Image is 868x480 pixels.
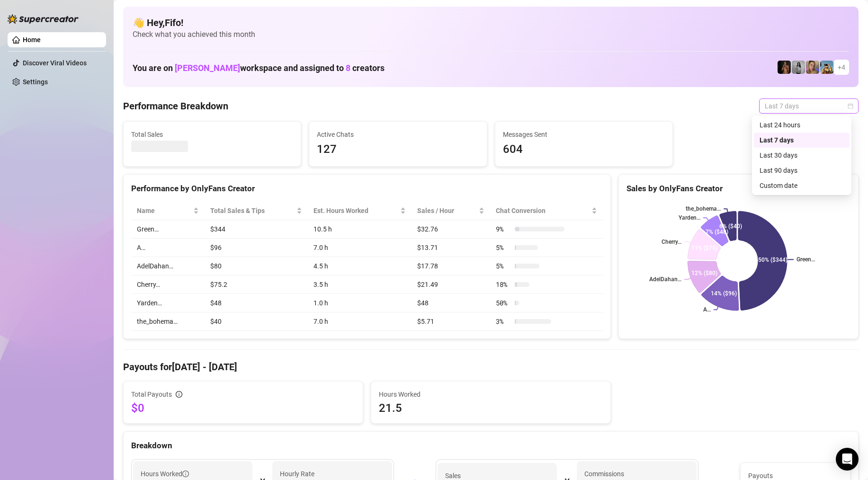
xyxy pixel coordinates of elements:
[760,165,844,176] div: Last 90 days
[131,312,205,331] td: the_bohema…
[313,205,398,216] div: Est. Hours Worked
[8,14,79,24] img: logo-BBDzfeDw.svg
[490,202,603,220] th: Chat Conversion
[503,129,665,140] span: Messages Sent
[496,261,511,271] span: 5 %
[848,103,853,109] span: calendar
[131,400,355,416] span: $0
[703,307,711,313] text: A…
[778,61,791,74] img: the_bohema
[308,276,412,294] td: 3.5 h
[131,202,205,220] th: Name
[317,141,479,159] span: 127
[23,59,87,67] a: Discover Viral Videos
[796,257,815,263] text: Green…
[23,36,41,44] a: Home
[760,180,844,191] div: Custom date
[754,117,850,133] div: Last 24 hours
[205,239,308,257] td: $96
[379,400,603,416] span: 21.5
[496,205,590,216] span: Chat Conversion
[496,316,511,327] span: 3 %
[205,276,308,294] td: $75.2
[379,389,603,400] span: Hours Worked
[308,220,412,239] td: 10.5 h
[412,276,490,294] td: $21.49
[131,129,293,140] span: Total Sales
[503,141,665,159] span: 604
[417,205,477,216] span: Sales / Hour
[496,298,511,308] span: 50 %
[175,63,240,73] span: [PERSON_NAME]
[133,29,849,40] span: Check what you achieved this month
[754,133,850,148] div: Last 7 days
[412,220,490,239] td: $32.76
[662,239,681,245] text: Cherry…
[308,312,412,331] td: 7.0 h
[754,178,850,193] div: Custom date
[205,220,308,239] td: $344
[836,448,859,471] div: Open Intercom Messenger
[760,120,844,130] div: Last 24 hours
[131,257,205,276] td: AdelDahan…
[649,276,681,283] text: AdelDahan…
[141,469,189,479] span: Hours Worked
[412,257,490,276] td: $17.78
[346,63,350,73] span: 8
[496,242,511,253] span: 5 %
[792,61,805,74] img: A
[205,294,308,312] td: $48
[23,78,48,86] a: Settings
[754,148,850,163] div: Last 30 days
[686,205,721,212] text: the_bohema…
[679,214,700,221] text: Yarden…
[412,202,490,220] th: Sales / Hour
[412,239,490,257] td: $13.71
[308,257,412,276] td: 4.5 h
[754,163,850,178] div: Last 90 days
[205,202,308,220] th: Total Sales & Tips
[133,16,849,29] h4: 👋 Hey, Fifo !
[131,294,205,312] td: Yarden…
[131,220,205,239] td: Green…
[765,99,853,113] span: Last 7 days
[412,312,490,331] td: $5.71
[182,471,189,477] span: info-circle
[412,294,490,312] td: $48
[760,135,844,145] div: Last 7 days
[280,469,314,479] article: Hourly Rate
[123,99,228,113] h4: Performance Breakdown
[131,276,205,294] td: Cherry…
[131,439,850,452] div: Breakdown
[496,279,511,290] span: 18 %
[133,63,385,73] h1: You are on workspace and assigned to creators
[137,205,191,216] span: Name
[205,257,308,276] td: $80
[584,469,624,479] article: Commissions
[496,224,511,234] span: 9 %
[626,182,850,195] div: Sales by OnlyFans Creator
[806,61,819,74] img: Cherry
[308,239,412,257] td: 7.0 h
[131,182,603,195] div: Performance by OnlyFans Creator
[308,294,412,312] td: 1.0 h
[838,62,845,72] span: + 4
[131,389,172,400] span: Total Payouts
[123,360,859,373] h4: Payouts for [DATE] - [DATE]
[210,205,295,216] span: Total Sales & Tips
[317,129,479,140] span: Active Chats
[820,61,833,74] img: Babydanix
[176,391,182,398] span: info-circle
[131,239,205,257] td: A…
[205,312,308,331] td: $40
[760,150,844,160] div: Last 30 days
